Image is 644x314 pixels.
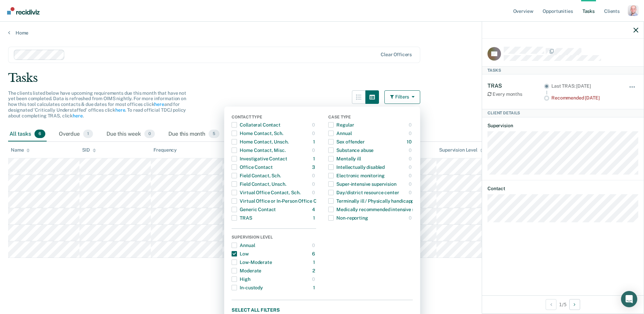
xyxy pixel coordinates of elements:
[209,130,219,138] span: 5
[82,147,96,153] div: SID
[83,130,93,138] span: 1
[312,162,316,173] div: 3
[232,128,283,139] div: Home Contact, Sch.
[232,235,316,241] div: Supervision Level
[8,127,47,142] div: All tasks
[328,136,364,147] div: Sex offender
[328,115,413,121] div: Case Type
[232,170,281,181] div: Field Contact, Sch.
[328,162,385,173] div: Intellectually disabled
[232,240,255,251] div: Annual
[167,127,221,142] div: Due this month
[73,113,82,118] a: here
[409,170,413,181] div: 0
[312,274,316,285] div: 0
[312,145,316,156] div: 0
[232,306,413,314] button: Select all filters
[569,299,580,310] button: Next Client
[409,153,413,164] div: 0
[482,295,644,313] div: 1 / 5
[232,145,285,156] div: Home Contact, Misc.
[312,240,316,251] div: 0
[546,299,556,310] button: Previous Client
[328,212,368,223] div: Non-reporting
[312,248,316,259] div: 6
[232,212,252,223] div: TRAS
[628,5,639,16] button: Profile dropdown button
[328,204,437,215] div: Medically recommended intensive supervision
[328,196,419,206] div: Terminally ill / Physically handicapped
[313,212,316,223] div: 1
[313,153,316,164] div: 1
[407,136,413,147] div: 10
[8,90,186,118] span: The clients listed below have upcoming requirements due this month that have not yet been complet...
[34,130,45,138] span: 6
[232,204,276,215] div: Generic Contact
[381,52,412,58] div: Clear officers
[11,147,30,153] div: Name
[313,136,316,147] div: 1
[487,186,638,192] dt: Contact
[312,128,316,139] div: 0
[409,145,413,156] div: 0
[232,282,263,293] div: In-custody
[409,187,413,198] div: 0
[409,128,413,139] div: 0
[105,127,156,142] div: Due this week
[232,257,272,268] div: Low-Moderate
[153,147,177,153] div: Frequency
[482,66,644,74] div: Tasks
[232,248,249,259] div: Low
[487,91,544,97] div: Every months
[621,291,637,307] div: Open Intercom Messenger
[384,90,420,104] button: Filters
[232,179,286,189] div: Field Contact, Unsch.
[115,107,125,113] a: here
[487,83,544,89] div: TRAS
[328,119,354,130] div: Regular
[482,109,644,117] div: Client Details
[57,127,94,142] div: Overdue
[328,170,384,181] div: Electronic monitoring
[409,212,413,223] div: 0
[232,274,250,285] div: High
[8,71,636,85] div: Tasks
[328,179,396,189] div: Super-intensive supervision
[409,179,413,189] div: 0
[312,170,316,181] div: 0
[328,145,374,156] div: Substance abuse
[144,130,155,138] span: 0
[439,147,483,153] div: Supervision Level
[313,282,316,293] div: 1
[312,204,316,215] div: 4
[551,83,619,89] div: Last TRAS: [DATE]
[232,196,331,206] div: Virtual Office or In-Person Office Contact
[232,136,288,147] div: Home Contact, Unsch.
[312,265,316,276] div: 2
[487,123,638,129] dt: Supervision
[328,128,352,139] div: Annual
[328,153,361,164] div: Mentally ill
[232,119,280,130] div: Collateral Contact
[154,102,164,107] a: here
[312,179,316,189] div: 0
[232,115,316,121] div: Contact Type
[7,7,40,15] img: Recidiviz
[312,119,316,130] div: 0
[232,153,287,164] div: Investigative Contact
[313,257,316,268] div: 1
[232,187,300,198] div: Virtual Office Contact, Sch.
[551,95,619,101] div: Recommended [DATE]
[232,265,261,276] div: Moderate
[328,187,399,198] div: Day/district resource center
[409,119,413,130] div: 0
[232,162,272,173] div: Office Contact
[312,187,316,198] div: 0
[8,30,636,36] a: Home
[409,162,413,173] div: 0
